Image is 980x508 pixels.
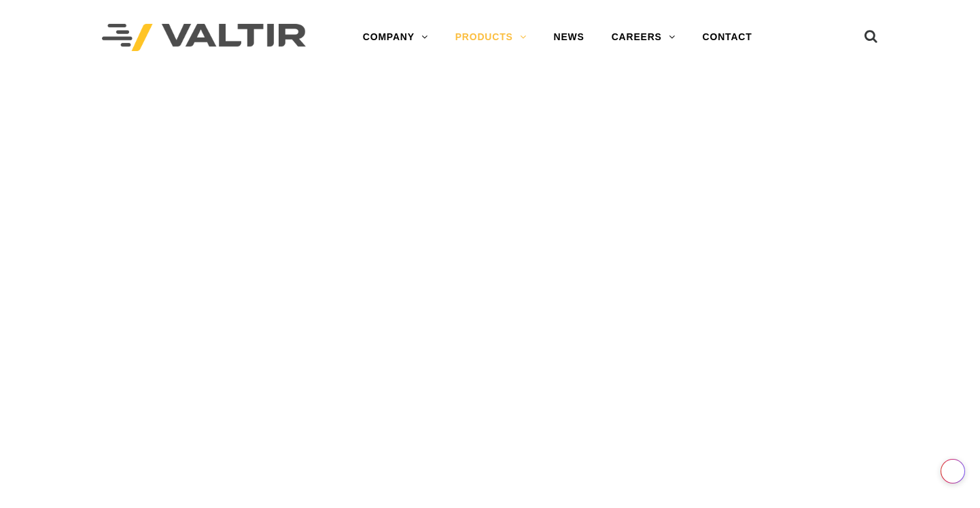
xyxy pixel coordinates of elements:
a: PRODUCTS [442,24,540,51]
a: CONTACT [689,24,766,51]
a: CAREERS [598,24,689,51]
a: COMPANY [349,24,442,51]
img: Valtir [102,24,306,52]
a: NEWS [540,24,598,51]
